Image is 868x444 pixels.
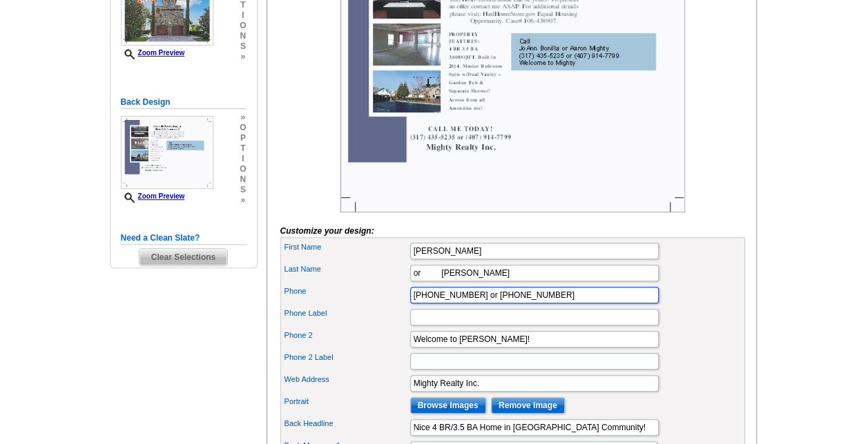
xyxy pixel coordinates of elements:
label: Web Address [284,374,409,385]
label: Back Headline [284,418,409,430]
iframe: LiveChat chat widget [592,123,868,444]
span: s [240,185,246,195]
img: Z18908344_00001_2.jpg [121,116,213,189]
span: i [240,10,246,21]
span: n [240,31,246,41]
span: n [240,174,246,185]
a: Zoom Preview [121,192,185,200]
label: Phone Label [284,307,409,319]
input: Browse Images [410,397,486,414]
span: » [240,112,246,123]
span: » [240,195,246,205]
a: Zoom Preview [121,49,185,57]
label: Phone [284,285,409,297]
span: o [240,21,246,31]
label: Portrait [284,396,409,407]
span: Clear Selections [139,249,227,265]
span: o [240,123,246,133]
span: t [240,143,246,154]
label: First Name [284,241,409,253]
input: Remove Image [491,397,565,414]
h5: Need a Clean Slate? [121,232,247,245]
span: » [240,52,246,62]
i: Customize your design: [280,226,374,236]
label: Last Name [284,263,409,275]
label: Phone 2 Label [284,352,409,363]
label: Phone 2 [284,330,409,341]
span: i [240,154,246,164]
span: s [240,41,246,52]
span: p [240,133,246,143]
h5: Back Design [121,96,247,109]
span: o [240,164,246,174]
